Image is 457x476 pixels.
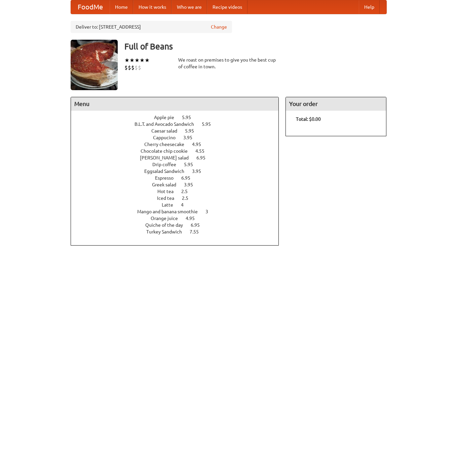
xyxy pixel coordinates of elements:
a: [PERSON_NAME] salad 6.95 [140,155,218,160]
a: Help [359,0,380,14]
img: angular.jpg [71,40,118,90]
div: We roast on premises to give you the best cup of coffee in town. [178,57,279,70]
span: B.L.T. and Avocado Sandwich [135,121,201,127]
span: 3.95 [183,135,199,140]
li: ★ [129,57,135,64]
span: Latte [162,202,180,208]
span: 5.95 [184,162,200,167]
span: 3 [205,209,215,214]
span: Apple pie [154,115,181,120]
span: 4.55 [195,148,211,154]
span: 7.55 [190,229,205,234]
span: Eggsalad Sandwich [144,169,191,174]
li: $ [135,64,138,71]
a: Change [211,24,227,30]
span: 5.95 [185,128,201,134]
a: Greek salad 3.95 [152,182,205,187]
span: Cappucino [153,135,182,140]
a: Mango and banana smoothie 3 [137,209,221,214]
a: Cherry cheesecake 4.95 [144,142,214,147]
li: $ [131,64,135,71]
a: Espresso 6.95 [155,175,203,181]
span: Hot tea [157,189,180,194]
a: Recipe videos [207,0,247,14]
li: ★ [140,57,145,64]
li: $ [128,64,131,71]
span: Quiche of the day [145,222,190,228]
span: Drip coffee [152,162,183,167]
a: Latte 4 [162,202,196,208]
span: Turkey Sandwich [146,229,189,234]
a: Turkey Sandwich 7.55 [146,229,211,234]
span: Caesar salad [151,128,184,134]
a: Who we are [172,0,207,14]
span: 2.5 [182,195,195,201]
a: Quiche of the day 6.95 [145,222,212,228]
a: Cappucino 3.95 [153,135,205,140]
div: Deliver to: [STREET_ADDRESS] [71,21,232,33]
span: [PERSON_NAME] salad [140,155,195,160]
span: Cherry cheesecake [144,142,191,147]
span: 4.95 [186,216,201,221]
a: Eggsalad Sandwich 3.95 [144,169,214,174]
span: 6.95 [191,222,206,228]
span: Mango and banana smoothie [137,209,204,214]
h4: Your order [286,97,386,111]
span: 6.95 [181,175,197,181]
li: $ [124,64,128,71]
a: FoodMe [71,0,110,14]
li: ★ [135,57,140,64]
span: Iced tea [157,195,181,201]
h3: Full of Beans [124,40,387,53]
a: Hot tea 2.5 [157,189,200,194]
span: 5.95 [182,115,198,120]
span: 6.95 [196,155,212,160]
a: Apple pie 5.95 [154,115,203,120]
a: B.L.T. and Avocado Sandwich 5.95 [135,121,223,127]
span: 5.95 [202,121,218,127]
a: Chocolate chip cookie 4.55 [141,148,217,154]
a: Drip coffee 5.95 [152,162,205,167]
b: Total: $0.00 [296,116,321,122]
span: 4 [181,202,190,208]
a: How it works [133,0,172,14]
span: 4.95 [192,142,208,147]
span: Chocolate chip cookie [141,148,194,154]
span: Espresso [155,175,180,181]
li: ★ [145,57,150,64]
span: 3.95 [184,182,200,187]
span: Orange juice [151,216,185,221]
a: Iced tea 2.5 [157,195,201,201]
a: Orange juice 4.95 [151,216,207,221]
span: 2.5 [181,189,194,194]
a: Caesar salad 5.95 [151,128,206,134]
a: Home [110,0,133,14]
span: Greek salad [152,182,183,187]
h4: Menu [71,97,279,111]
li: ★ [124,57,129,64]
span: 3.95 [192,169,208,174]
li: $ [138,64,141,71]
